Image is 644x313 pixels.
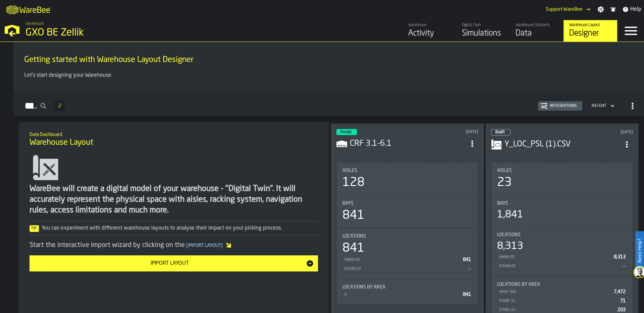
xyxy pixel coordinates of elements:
div: Digital Twin [462,23,504,27]
h2: Sub Title [24,53,633,55]
div: Title [497,232,627,238]
span: Import Layout [185,243,224,248]
div: Title [497,168,627,173]
span: 71 [620,299,626,303]
div: Data [516,28,558,39]
span: Bays [342,201,354,206]
div: StatList-item-Enabled [497,252,627,261]
span: ] [221,243,223,248]
div: Title [342,201,472,206]
div: stat-Aisles [337,163,478,195]
div: 841 [342,209,365,222]
div: Title [497,282,627,287]
div: Title [342,285,472,290]
a: link-to-/wh/i/5fa160b1-7992-442a-9057-4226e3d2ae6d/data [510,20,563,42]
p: Let's start designing your Warehouse [24,71,633,79]
div: Title [342,168,472,173]
span: Locations by Area [342,285,385,290]
button: button-Integrations [538,101,582,111]
div: Warehouse Layout [569,23,612,27]
span: 841 [463,257,471,262]
div: Title [342,234,472,239]
div: Import Layout [34,259,306,267]
div: Enabled [344,258,460,262]
div: stat-Locations [492,227,632,276]
div: ButtonLoadMore-Load More-Prev-First-Last [52,101,68,111]
div: 0 [344,293,460,297]
div: 128 [342,176,365,189]
div: Warehouse Datasets [516,23,558,27]
div: DropdownMenuValue-4 [592,104,606,108]
div: Title [497,201,627,206]
div: stat-Bays [337,195,478,228]
span: Aisles [342,168,357,173]
div: stat-Locations [337,228,478,278]
div: StatList-item-Disabled [497,261,627,270]
span: Help [630,5,641,13]
div: title-Warehouse Layout [24,127,323,151]
div: DropdownMenuValue-Support WareBee [543,5,592,13]
span: 841 [463,292,471,297]
span: — [468,266,471,271]
h3: CRF 3.1-6.1 [350,138,466,149]
div: 841 [342,242,365,255]
div: Store 4.1 [498,308,615,312]
label: button-toggle-Menu [618,20,644,42]
div: status-3 2 [336,129,357,135]
div: WareBee will create a digital model of your warehouse - "Digital Twin". It will accurately repres... [30,184,318,216]
div: stat-Bays [492,195,632,226]
span: 7,472 [614,290,626,294]
div: Disabled [498,264,620,268]
section: card-LayoutDashboardCard [336,161,478,306]
a: link-to-/wh/i/5fa160b1-7992-442a-9057-4226e3d2ae6d/simulations [456,20,510,42]
label: button-toggle-Notifications [607,6,619,13]
div: Updated: 24/09/2025, 08:58:46 Created: 18/09/2025, 00:33:15 [573,130,633,135]
span: Warehouse Layout [30,137,93,148]
div: 1,841 [497,209,523,221]
span: Locations by Area [497,282,540,287]
span: Warehouse [25,21,44,26]
span: Locations [497,232,521,238]
label: Need Help? [636,232,643,269]
span: 2 [58,104,61,108]
div: 23 [497,176,512,189]
div: StatList-item-Area TBD [497,287,627,296]
a: link-to-/wh/i/5fa160b1-7992-442a-9057-4226e3d2ae6d/designer [563,20,617,42]
div: Designer [569,28,612,39]
div: ItemListCard- [13,42,644,93]
span: Getting started with Warehouse Layout Designer [24,55,194,65]
a: link-to-/wh/i/5fa160b1-7992-442a-9057-4226e3d2ae6d/feed/ [402,20,456,42]
h2: button-Layouts [13,93,644,117]
button: button-Import Layout [30,255,318,271]
span: [ [186,243,188,248]
div: You can experiment with different warehouse layouts to analyse their impact on your picking process. [30,224,318,232]
span: 8,313 [614,255,626,259]
div: Area TBD [498,290,611,294]
div: Updated: 29/09/2025, 12:57:20 Created: 29/09/2025, 12:55:44 [418,130,478,134]
span: Draft [495,130,505,134]
div: Simulations [462,28,504,39]
div: StatList-item-Enabled [342,255,472,264]
span: Bays [497,201,508,206]
div: StatList-item-0 [342,290,472,299]
div: DropdownMenuValue-Support WareBee [546,7,583,12]
div: 8,313 [497,240,523,252]
div: status-0 2 [491,129,511,136]
div: Start the interactive import wizard by clicking on the [30,241,318,250]
div: Store 3.1 [498,299,618,303]
h2: Sub Title [30,131,318,137]
div: title-Getting started with Warehouse Layout Designer [19,47,639,71]
div: StatList-item-Store 3.1 [497,296,627,305]
div: Disabled [344,267,466,271]
span: Locations [342,234,366,239]
span: Tip: [30,225,39,232]
h3: Y_LOC_PSL (1).CSV [504,139,621,150]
